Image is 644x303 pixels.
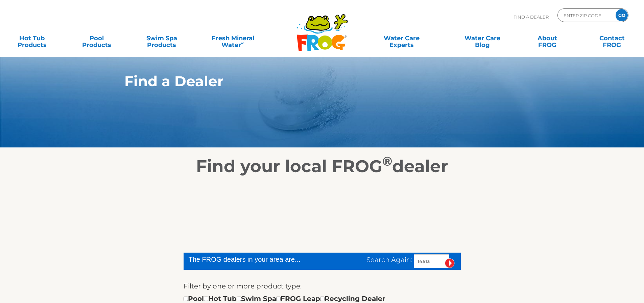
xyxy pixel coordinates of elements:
a: Swim SpaProducts [137,31,187,45]
a: Fresh MineralWater∞ [201,31,264,45]
input: Zip Code Form [563,10,609,20]
div: The FROG dealers in your area are... [189,254,325,264]
p: Find A Dealer [514,8,549,25]
input: GO [616,9,628,21]
label: Filter by one or more product type: [184,281,302,292]
span: Search Again: [366,256,412,264]
a: Hot TubProducts [7,31,57,45]
a: PoolProducts [72,31,122,45]
a: Water CareExperts [361,31,443,45]
a: Water CareBlog [457,31,507,45]
sup: ® [382,154,392,169]
sup: ∞ [241,40,244,46]
input: Submit [445,258,455,268]
a: ContactFROG [587,31,637,45]
a: AboutFROG [522,31,572,45]
h2: Find your local FROG dealer [114,156,530,177]
h1: Find a Dealer [124,73,488,89]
